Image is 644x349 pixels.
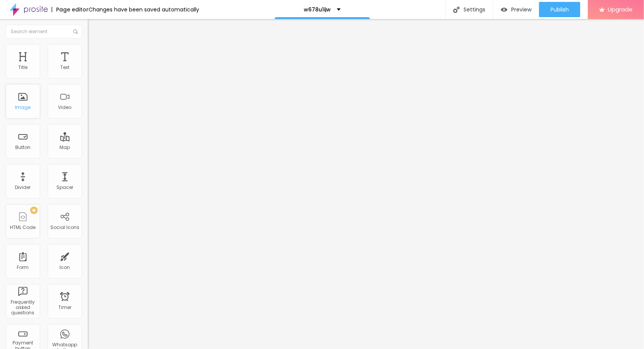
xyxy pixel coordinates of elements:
div: Image [15,105,31,110]
span: Publish [551,6,569,13]
span: Preview [511,6,531,13]
div: Changes have been saved automatically [89,7,199,12]
img: view-1.svg [501,6,507,13]
div: Map [60,145,70,150]
img: Icone [453,6,460,13]
div: Button [15,145,31,150]
div: Social Icons [50,225,79,230]
div: Icon [60,265,70,270]
div: Page editor [52,7,89,12]
div: Video [58,105,72,110]
div: Title [18,65,27,70]
img: Icone [73,29,78,34]
button: Publish [539,2,580,17]
div: Text [60,65,69,70]
button: Preview [493,2,539,17]
div: Frequently asked questions [8,299,38,316]
span: Upgrade [608,6,633,13]
p: w678u1ijw [304,7,331,12]
div: Divider [15,185,31,190]
div: Form [17,265,29,270]
div: Spacer [56,185,73,190]
div: HTML Code [10,225,36,230]
div: Timer [58,305,71,310]
input: Search element [6,25,82,38]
